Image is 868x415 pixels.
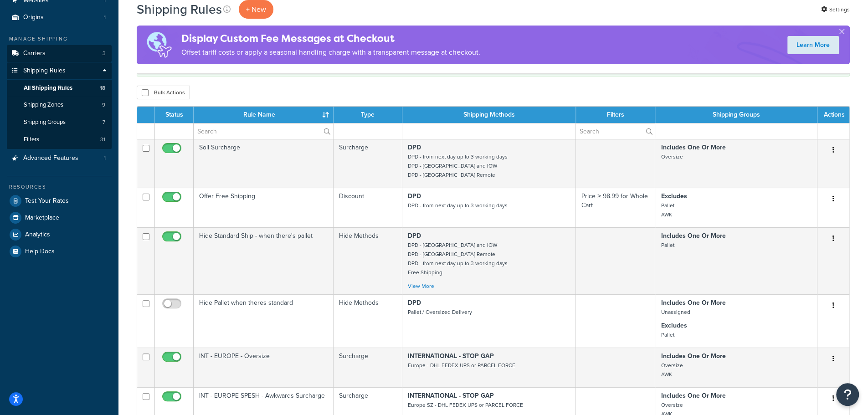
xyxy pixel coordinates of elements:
strong: INTERNATIONAL - STOP GAP [408,391,494,400]
span: Origins [23,14,44,21]
small: Pallet [661,241,674,249]
td: Surcharge [334,348,402,387]
span: All Shipping Rules [24,84,72,92]
td: Soil Surcharge [194,139,334,188]
span: 7 [103,118,105,126]
strong: Includes One Or More [661,143,725,152]
span: Advanced Features [23,154,78,162]
div: Manage Shipping [7,35,112,43]
a: View More [408,282,434,290]
small: Pallet [661,331,674,339]
strong: DPD [408,191,421,201]
th: Filters [576,107,655,123]
p: Offset tariff costs or apply a seasonal handling charge with a transparent message at checkout. [181,46,480,59]
small: Europe SZ - DHL FEDEX UPS or PARCEL FORCE [408,401,523,409]
small: Pallet / Oversized Delivery [408,308,472,316]
strong: INTERNATIONAL - STOP GAP [408,351,494,361]
a: Advanced Features 1 [7,150,112,167]
a: Shipping Rules [7,62,112,79]
span: 1 [104,154,106,162]
span: Shipping Zones [24,101,63,109]
span: Shipping Groups [24,118,66,126]
th: Type [334,107,402,123]
strong: Includes One Or More [661,231,725,241]
strong: DPD [408,143,421,152]
li: Filters [7,131,112,148]
small: Oversize [661,153,683,161]
td: Hide Standard Ship - when there's pallet [194,227,334,294]
a: Learn More [787,36,839,54]
h1: Shipping Rules [137,0,222,18]
strong: Includes One Or More [661,351,725,361]
button: Bulk Actions [137,86,190,99]
span: 31 [100,136,105,143]
input: Search [194,123,333,139]
a: Test Your Rates [7,193,112,209]
td: Hide Pallet when theres standard [194,294,334,348]
strong: DPD [408,298,421,307]
li: Shipping Zones [7,97,112,113]
td: INT - EUROPE - Oversize [194,348,334,387]
a: Shipping Groups 7 [7,114,112,131]
span: Marketplace [25,214,59,222]
a: Carriers 3 [7,45,112,62]
img: duties-banner-06bc72dcb5fe05cb3f9472aba00be2ae8eb53ab6f0d8bb03d382ba314ac3c341.png [137,26,181,64]
div: Resources [7,183,112,191]
span: Analytics [25,231,50,239]
th: Shipping Methods [402,107,576,123]
a: Marketplace [7,210,112,226]
span: Test Your Rates [25,197,69,205]
li: Carriers [7,45,112,62]
span: Shipping Rules [23,67,66,75]
td: Discount [334,188,402,227]
td: Hide Methods [334,294,402,348]
a: Settings [821,3,850,16]
strong: Excludes [661,191,687,201]
small: DPD - from next day up to 3 working days [408,201,508,210]
li: All Shipping Rules [7,80,112,97]
span: Filters [24,136,39,143]
small: DPD - [GEOGRAPHIC_DATA] and IOW DPD - [GEOGRAPHIC_DATA] Remote DPD - from next day up to 3 workin... [408,241,508,277]
a: Analytics [7,226,112,243]
td: Hide Methods [334,227,402,294]
span: 9 [102,101,105,109]
a: All Shipping Rules 18 [7,80,112,97]
small: Unassigned [661,308,690,316]
li: Advanced Features [7,150,112,167]
span: 3 [103,50,106,57]
button: Open Resource Center [836,383,859,406]
th: Actions [817,107,849,123]
li: Shipping Rules [7,62,112,149]
td: Price ≥ 98.99 for Whole Cart [576,188,655,227]
td: Offer Free Shipping [194,188,334,227]
a: Shipping Zones 9 [7,97,112,113]
span: 18 [100,84,105,92]
small: DPD - from next day up to 3 working days DPD - [GEOGRAPHIC_DATA] and IOW DPD - [GEOGRAPHIC_DATA] ... [408,153,508,179]
li: Shipping Groups [7,114,112,131]
a: Help Docs [7,243,112,260]
th: Shipping Groups [655,107,817,123]
strong: DPD [408,231,421,241]
th: Rule Name : activate to sort column ascending [194,107,334,123]
span: Help Docs [25,248,55,256]
li: Origins [7,9,112,26]
a: Filters 31 [7,131,112,148]
small: Oversize AWK [661,361,683,379]
td: Surcharge [334,139,402,188]
strong: Includes One Or More [661,391,725,400]
input: Search [576,123,655,139]
strong: Excludes [661,321,687,330]
span: Carriers [23,50,46,57]
th: Status [155,107,194,123]
a: Origins 1 [7,9,112,26]
span: 1 [104,14,106,21]
strong: Includes One Or More [661,298,725,307]
h4: Display Custom Fee Messages at Checkout [181,31,480,46]
small: Europe - DHL FEDEX UPS or PARCEL FORCE [408,361,515,369]
small: Pallet AWK [661,201,674,219]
